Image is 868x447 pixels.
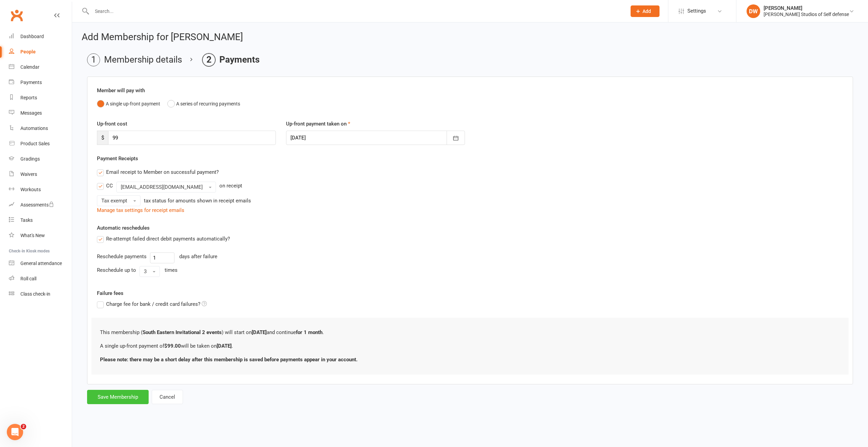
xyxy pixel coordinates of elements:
[9,151,72,167] a: Gradings
[97,86,145,95] label: Member will pay with
[9,75,72,90] a: Payments
[20,217,33,223] div: Tasks
[97,224,150,232] label: Automatic reschedules
[20,233,45,238] div: What's New
[9,105,72,121] a: Messages
[9,256,72,271] a: General attendance kiosk mode
[20,64,39,70] div: Calendar
[764,5,849,11] div: [PERSON_NAME]
[97,97,160,110] button: A single up-front payment
[20,34,44,39] div: Dashboard
[144,197,251,205] div: tax status for amounts shown in receipt emails
[252,329,267,335] b: [DATE]
[687,3,706,19] span: Settings
[100,328,840,336] p: This membership ( ) will start on and continue .
[20,110,42,116] div: Messages
[97,168,219,176] label: Email receipt to Member on successful payment?
[97,207,184,213] a: Manage tax settings for receipt emails
[7,424,23,440] iframe: Intercom live chat
[296,329,322,335] b: for 1 month
[9,121,72,136] a: Automations
[164,343,181,349] b: $99.00
[87,53,182,66] li: Membership details
[202,53,260,66] li: Payments
[9,213,72,228] a: Tasks
[152,390,183,404] button: Cancel
[9,167,72,182] a: Waivers
[631,5,660,17] button: Add
[20,95,37,100] div: Reports
[116,182,216,193] button: [EMAIL_ADDRESS][DOMAIN_NAME]
[9,29,72,44] a: Dashboard
[9,44,72,60] a: People
[97,154,138,163] label: Payment Receipts
[143,329,222,335] b: South Eastern Invitational 2 events
[20,171,37,177] div: Waivers
[764,11,849,17] div: [PERSON_NAME] Studios of Self defense
[9,182,72,197] a: Workouts
[97,266,136,274] div: Reschedule up to
[20,49,36,54] div: People
[9,286,72,302] a: Class kiosk mode
[20,202,54,208] div: Assessments
[9,271,72,286] a: Roll call
[219,182,242,190] div: on receipt
[167,97,240,110] button: A series of recurring payments
[20,126,48,131] div: Automations
[101,198,127,204] span: Tax exempt
[97,235,230,243] label: Re-attempt failed direct debit payments automatically?
[21,424,26,429] span: 2
[87,390,149,404] button: Save Membership
[20,261,62,266] div: General attendance
[217,343,232,349] b: [DATE]
[20,141,50,146] div: Product Sales
[165,266,178,274] div: times
[97,120,127,128] label: Up-front cost
[9,90,72,105] a: Reports
[20,187,41,192] div: Workouts
[82,32,858,43] h2: Add Membership for [PERSON_NAME]
[20,156,40,162] div: Gradings
[97,195,140,206] button: Tax exempt
[20,276,36,281] div: Roll call
[144,268,147,275] span: 3
[97,131,108,145] span: $
[90,6,622,16] input: Search...
[20,80,42,85] div: Payments
[747,4,760,18] div: DW
[8,7,25,24] a: Clubworx
[9,197,72,213] a: Assessments
[179,252,217,261] div: days after failure
[106,182,113,189] div: CC
[9,136,72,151] a: Product Sales
[286,120,350,128] label: Up-front payment taken on
[92,289,848,297] label: Failure fees
[100,342,840,350] p: A single up-front payment of will be taken on .
[121,184,203,190] span: [EMAIL_ADDRESS][DOMAIN_NAME]
[9,228,72,243] a: What's New
[100,357,357,363] b: Please note: there may be a short delay after this membership is saved before payments appear in ...
[139,266,160,277] button: 3
[642,9,651,14] span: Add
[97,252,147,261] div: Reschedule payments
[20,291,50,297] div: Class check-in
[9,60,72,75] a: Calendar
[106,300,200,307] span: Charge fee for bank / credit card failures?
